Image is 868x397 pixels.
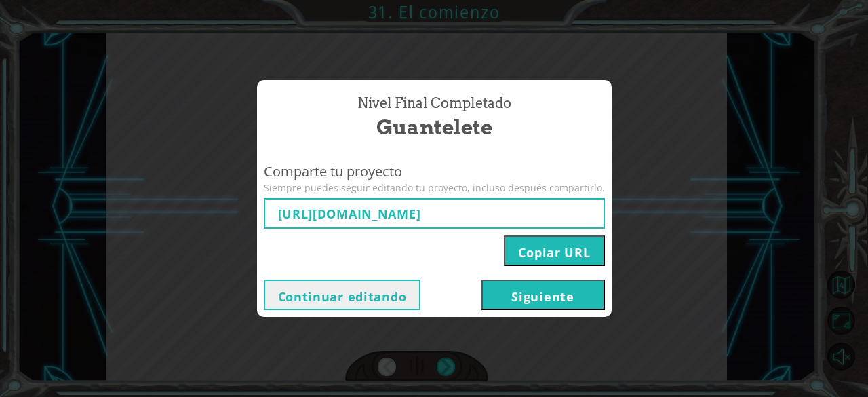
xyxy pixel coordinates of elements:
button: Siguiente [481,280,605,310]
span: Nivel final Completado [357,94,511,113]
button: Copiar URL [504,235,604,266]
button: Continuar editando [264,280,421,310]
span: Comparte tu proyecto [264,162,605,182]
span: Guantelete [376,113,492,142]
span: Siempre puedes seguir editando tu proyecto, incluso después compartirlo. [264,181,605,195]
